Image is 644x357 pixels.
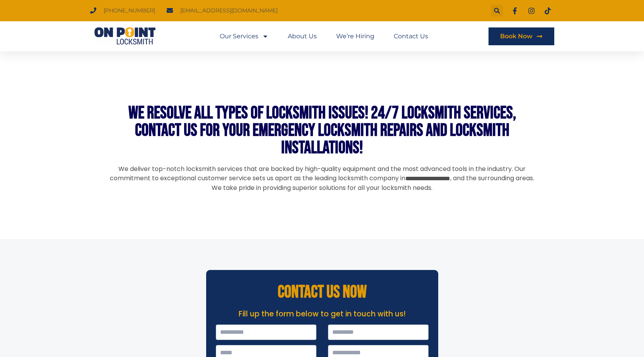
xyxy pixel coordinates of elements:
[102,5,155,16] span: [PHONE_NUMBER]
[178,5,278,16] span: [EMAIL_ADDRESS][DOMAIN_NAME]
[210,309,434,320] p: Fill up the form below to get in touch with us!
[288,27,317,45] a: About Us
[220,27,428,45] nav: Menu
[210,284,434,301] h2: CONTACT US NOW
[109,104,535,157] h2: We Resolve All Types of Locksmith Issues! 24/7 Locksmith Services, Contact Us For Your Emergency ...
[109,164,535,193] p: We deliver top-notch locksmith services that are backed by high-quality equipment and the most ad...
[336,27,374,45] a: We’re Hiring
[491,5,503,17] div: Search
[489,27,554,45] a: Book Now
[500,33,533,39] span: Book Now
[220,27,268,45] a: Our Services
[394,27,428,45] a: Contact Us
